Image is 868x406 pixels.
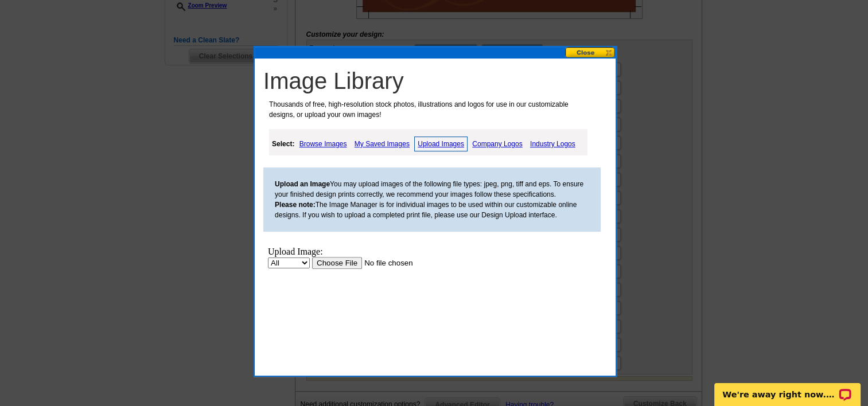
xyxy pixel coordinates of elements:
[272,140,294,148] strong: Select:
[263,67,613,95] h1: Image Library
[275,180,330,188] b: Upload an Image
[275,201,316,209] b: Please note:
[707,370,868,406] iframe: LiveChat chat widget
[263,99,591,120] p: Thousands of free, high-resolution stock photos, illustrations and logos for use in our customiza...
[263,167,601,232] div: You may upload images of the following file types: jpeg, png, tiff and eps. To ensure your finish...
[352,137,412,151] a: My Saved Images
[5,5,213,15] div: Upload Image:
[469,137,525,151] a: Company Logos
[527,137,578,151] a: Industry Logos
[414,136,468,151] a: Upload Images
[297,137,350,151] a: Browse Images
